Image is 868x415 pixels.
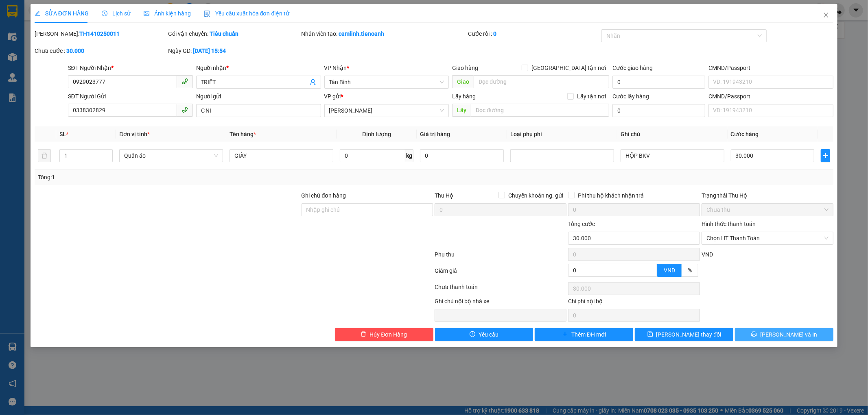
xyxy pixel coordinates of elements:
span: edit [35,11,40,16]
button: save[PERSON_NAME] thay đổi [635,328,733,341]
input: VD: Bàn, Ghế [230,149,333,162]
div: SĐT Người Nhận [68,63,193,72]
button: plus [821,149,830,162]
div: Tổng: 1 [38,173,335,182]
span: [PERSON_NAME] thay đổi [656,330,722,339]
span: Yêu cầu xuất hóa đơn điện tử [204,10,290,17]
span: Quần áo [124,150,218,162]
span: SỬA ĐƠN HÀNG [35,10,89,17]
span: Thu Hộ [435,192,453,199]
img: icon [204,11,210,17]
span: save [647,331,653,338]
span: Đơn vị tính [119,131,150,137]
div: Phụ thu [434,250,568,264]
button: exclamation-circleYêu cầu [435,328,533,341]
span: kg [405,149,413,162]
div: VP gửi [324,92,449,101]
span: Ảnh kiện hàng [144,10,191,17]
input: Cước lấy hàng [612,104,705,117]
input: Ghi chú đơn hàng [302,203,433,216]
span: user-add [310,79,316,85]
span: phone [181,106,188,113]
span: Lịch sử [102,10,131,17]
span: Thêm ĐH mới [571,330,606,339]
span: plus [821,152,830,159]
span: Tên hàng [230,131,256,137]
b: 0 [493,30,496,37]
span: Cước hàng [731,131,759,137]
span: VND [664,267,675,274]
span: VP Nhận [324,65,347,71]
div: CMND/Passport [708,92,833,101]
div: Chưa cước : [35,46,166,55]
span: Lấy hàng [452,93,476,100]
span: Yêu cầu [479,330,498,339]
button: Close [815,4,837,27]
span: % [688,267,692,274]
label: Cước lấy hàng [612,93,649,100]
th: Ghi chú [617,126,728,142]
span: Giao [452,75,474,88]
button: plusThêm ĐH mới [535,328,633,341]
div: Ghi chú nội bộ nhà xe [435,297,566,309]
b: TH1410250011 [79,30,120,37]
div: Gói vận chuyển: [168,29,300,38]
span: Tổng cước [568,221,595,227]
span: Giá trị hàng [420,131,450,137]
div: Giảm giá [434,266,568,280]
span: delete [361,331,366,338]
button: delete [38,149,51,162]
b: 30.000 [66,48,84,54]
label: Cước giao hàng [612,65,653,71]
span: Tân Bình [329,76,444,88]
span: [GEOGRAPHIC_DATA] tận nơi [528,63,609,72]
div: CMND/Passport [708,63,833,72]
span: SL [59,131,66,137]
th: Loại phụ phí [507,126,617,142]
span: Chuyển khoản ng. gửi [505,191,566,200]
b: [DATE] 15:54 [193,48,226,54]
span: printer [751,331,757,338]
input: Cước giao hàng [612,76,705,89]
div: [PERSON_NAME]: [35,29,166,38]
span: Chưa thu [706,204,829,216]
span: [PERSON_NAME] và In [760,330,817,339]
div: Trạng thái Thu Hộ [702,191,833,200]
span: close [823,12,829,18]
span: Lấy [452,104,471,117]
input: Dọc đường [471,104,609,117]
input: Ghi Chú [621,149,724,162]
span: Chọn HT Thanh Toán [706,232,829,244]
div: Ngày GD: [168,46,300,55]
span: plus [562,331,568,338]
b: Tiêu chuẩn [210,30,238,37]
label: Ghi chú đơn hàng [302,192,346,199]
input: Dọc đường [474,75,609,88]
div: Nhân viên tạo: [302,29,467,38]
div: Chưa thanh toán [434,282,568,297]
div: SĐT Người Gửi [68,92,193,101]
div: Cước rồi : [468,29,600,38]
div: Người nhận [196,63,321,72]
b: camlinh.tienoanh [339,30,385,37]
span: picture [144,11,149,16]
span: Lấy tận nơi [574,92,609,101]
span: Cư Kuin [329,104,444,117]
div: Chi phí nội bộ [568,297,700,309]
span: phone [181,78,188,85]
span: Hủy Đơn Hàng [370,330,407,339]
label: Hình thức thanh toán [702,221,756,227]
span: Định lượng [362,131,391,137]
span: VND [702,251,713,258]
span: Phí thu hộ khách nhận trả [575,191,647,200]
span: clock-circle [102,11,107,16]
span: Giao hàng [452,65,478,71]
button: deleteHủy Đơn Hàng [335,328,433,341]
span: exclamation-circle [470,331,475,338]
button: printer[PERSON_NAME] và In [735,328,833,341]
div: Người gửi [196,92,321,101]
